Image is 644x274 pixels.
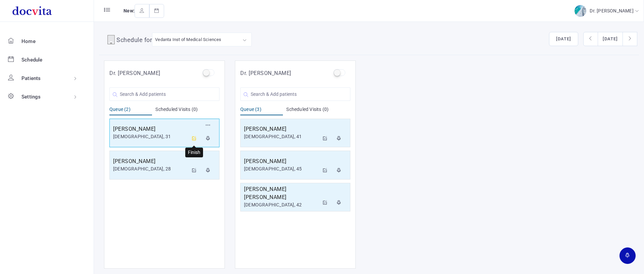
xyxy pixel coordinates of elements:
[575,5,586,17] img: img-2.jpg
[244,185,319,201] h5: [PERSON_NAME] [PERSON_NAME]
[113,133,188,140] div: [DEMOGRAPHIC_DATA], 31
[590,8,635,13] span: Dr. [PERSON_NAME]
[123,8,135,13] span: New:
[240,106,283,115] div: Queue (3)
[244,157,319,165] h5: [PERSON_NAME]
[240,69,291,77] h5: Dr. [PERSON_NAME]
[109,87,219,101] input: Search & Add patients
[113,125,188,133] h5: [PERSON_NAME]
[113,165,188,172] div: [DEMOGRAPHIC_DATA], 28
[109,106,152,115] div: Queue (2)
[286,106,350,115] div: Scheduled Visits (0)
[21,57,43,63] span: Schedule
[244,125,319,133] h5: [PERSON_NAME]
[549,32,578,46] button: [DATE]
[244,165,319,172] div: [DEMOGRAPHIC_DATA], 45
[244,201,319,208] div: [DEMOGRAPHIC_DATA], 42
[21,94,41,100] span: Settings
[21,38,36,44] span: Home
[244,133,319,140] div: [DEMOGRAPHIC_DATA], 41
[21,75,41,81] span: Patients
[113,157,188,165] h5: [PERSON_NAME]
[155,36,221,43] div: Vedanta Inst of Medical Sciences
[240,87,350,101] input: Search & Add patients
[116,35,152,46] h4: Schedule for
[155,106,219,115] div: Scheduled Visits (0)
[598,32,623,46] button: [DATE]
[109,69,160,77] h5: Dr. [PERSON_NAME]
[185,148,203,157] div: Finish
